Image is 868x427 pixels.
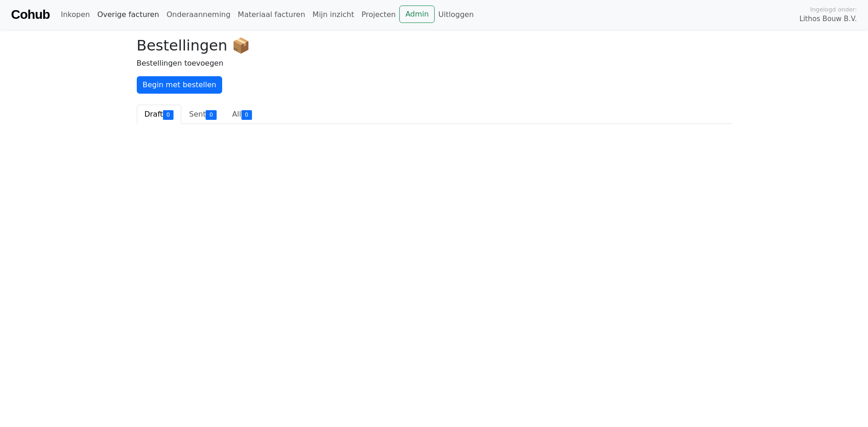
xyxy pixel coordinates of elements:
a: Onderaanneming [163,6,234,24]
a: Sent0 [181,105,224,124]
a: Draft0 [137,105,182,124]
p: Bestellingen toevoegen [137,58,732,69]
a: Projecten [358,6,399,24]
a: Overige facturen [94,6,163,24]
a: Mijn inzicht [309,6,358,24]
a: Begin met bestellen [137,76,223,94]
div: 0 [206,110,216,119]
span: Lithos Bouw B.V. [800,14,857,24]
a: All0 [224,105,260,124]
span: Ingelogd onder: [810,5,857,14]
a: Materiaal facturen [234,6,309,24]
a: Inkopen [57,6,93,24]
div: 0 [163,110,174,119]
a: Cohub [11,4,50,26]
h2: Bestellingen 📦 [137,37,732,54]
div: 0 [241,110,252,119]
a: Admin [399,6,435,23]
a: Uitloggen [435,6,477,24]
